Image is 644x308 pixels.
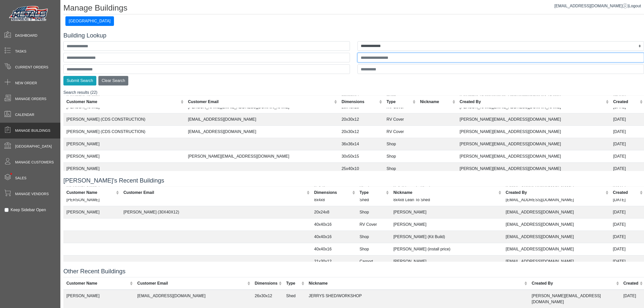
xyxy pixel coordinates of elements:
td: [DATE] [610,138,644,150]
td: [EMAIL_ADDRESS][DOMAIN_NAME] [503,206,610,218]
td: 20x30x12 [339,113,384,126]
div: Customer Name [66,189,115,195]
span: Current Orders [15,65,48,70]
td: [PERSON_NAME] (install price) [390,243,503,255]
div: Customer Name [66,99,179,105]
label: Keep Sidebar Open [11,207,46,213]
div: Created [623,280,638,286]
td: Shop [384,150,417,163]
td: [PERSON_NAME] [63,138,185,150]
td: 30x50x15 [339,150,384,163]
span: New Order [15,80,37,86]
td: 40x40x16 [311,231,357,243]
span: Dashboard [15,33,37,38]
div: Customer Email [137,280,246,286]
div: Type [359,189,385,195]
td: [PERSON_NAME] [63,194,120,206]
div: Customer Email [188,99,333,105]
span: Logout [629,4,641,8]
td: [DATE] [610,150,644,163]
td: [PERSON_NAME][EMAIL_ADDRESS][DOMAIN_NAME] [457,163,610,175]
h4: [PERSON_NAME]'s Recent Buildings [63,177,644,184]
span: Manage Buildings [15,128,50,133]
td: RV Cover [384,126,417,138]
td: 36x36x14 [339,138,384,150]
span: Tasks [15,49,26,54]
td: [PERSON_NAME] [390,255,503,268]
td: 8x4x8 Lean To Shed [390,194,503,206]
h4: Other Recent Buildings [63,268,644,275]
span: Sales [15,175,26,181]
td: 25x40x10 [339,163,384,175]
td: [EMAIL_ADDRESS][DOMAIN_NAME] [185,113,338,126]
span: [GEOGRAPHIC_DATA] [15,144,52,149]
td: [DATE] [610,126,644,138]
div: Customer Email [124,189,306,195]
a: [EMAIL_ADDRESS][DOMAIN_NAME] [554,4,628,8]
td: [DATE] [610,231,644,243]
td: [DATE] [610,113,644,126]
td: Shop [384,163,417,175]
div: | [554,3,641,9]
td: [DATE] [610,194,644,206]
span: Manage Customers [15,160,54,165]
td: [PERSON_NAME][EMAIL_ADDRESS][DOMAIN_NAME] [457,138,610,150]
td: [PERSON_NAME][EMAIL_ADDRESS][DOMAIN_NAME] [457,126,610,138]
div: Created [613,189,638,195]
td: [EMAIL_ADDRESS][DOMAIN_NAME] [185,126,338,138]
td: Carport [356,255,390,268]
div: Created By [532,280,615,286]
div: Customer Name [66,280,129,286]
div: Search results (22) [63,90,644,171]
td: [PERSON_NAME][EMAIL_ADDRESS][DOMAIN_NAME] [457,113,610,126]
div: Dimensions [342,99,378,105]
td: 40x40x16 [311,243,357,255]
span: Manage Orders [15,96,46,102]
div: Created By [460,99,605,105]
td: 8x4x8 [311,194,357,206]
button: Submit Search [63,76,96,85]
td: [EMAIL_ADDRESS][DOMAIN_NAME] [503,255,610,268]
td: Shop [356,243,390,255]
div: Created By [506,189,604,195]
td: 20x30x12 [339,126,384,138]
td: Shop [356,231,390,243]
td: RV Cover [384,113,417,126]
td: [PERSON_NAME][EMAIL_ADDRESS][DOMAIN_NAME] [185,150,338,163]
a: [GEOGRAPHIC_DATA] [65,19,114,23]
td: [EMAIL_ADDRESS][DOMAIN_NAME] [503,194,610,206]
div: Dimensions [314,189,351,195]
div: Nickname [393,189,497,195]
td: Shop [384,138,417,150]
td: [PERSON_NAME][EMAIL_ADDRESS][DOMAIN_NAME] [457,150,610,163]
div: Type [286,280,300,286]
td: [PERSON_NAME] [390,206,503,218]
td: 21x30x12 [311,255,357,268]
td: [EMAIL_ADDRESS][DOMAIN_NAME] [503,243,610,255]
td: [DATE] [610,163,644,175]
td: [DATE] [610,206,644,218]
div: Nickname [420,99,451,105]
td: Shop [356,206,390,218]
td: [PERSON_NAME] [390,218,503,231]
td: [PERSON_NAME] (30X40X12) [120,206,311,218]
h4: Building Lookup [63,32,644,39]
div: Nickname [309,280,523,286]
td: [DATE] [610,243,644,255]
span: • [5,166,18,182]
td: [PERSON_NAME] [63,150,185,163]
td: [PERSON_NAME] [63,163,185,175]
td: RV Cover [356,218,390,231]
div: Dimensions [255,280,278,286]
div: Type [387,99,412,105]
span: Manage Vendors [15,191,49,197]
td: [DATE] [610,255,644,268]
td: Shed [356,194,390,206]
td: [DATE] [610,218,644,231]
span: Calendar [15,112,34,117]
div: Created [613,99,638,105]
img: Metals Direct Inc Logo [8,5,50,23]
td: [PERSON_NAME] (CDS CONSTRUCTION) [63,126,185,138]
td: 40x40x16 [311,218,357,231]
